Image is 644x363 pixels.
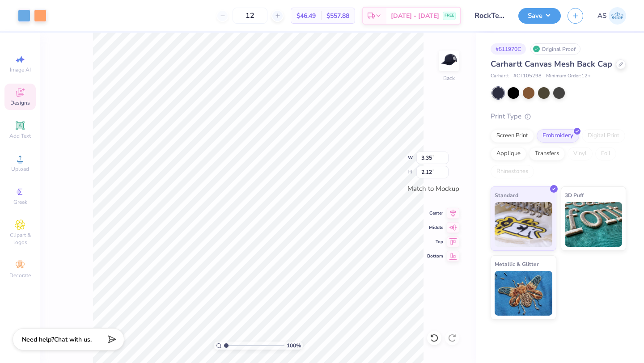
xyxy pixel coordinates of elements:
[491,147,526,160] div: Applique
[568,147,593,160] div: Vinyl
[495,190,518,200] span: Standard
[54,335,92,344] span: Chat with us.
[326,11,349,21] span: $557.88
[513,72,542,80] span: # CT105298
[491,129,534,143] div: Screen Print
[427,210,443,216] span: Center
[595,147,616,160] div: Foil
[582,129,625,143] div: Digital Print
[530,43,580,55] div: Original Proof
[546,72,591,80] span: Minimum Order: 12 +
[537,129,579,143] div: Embroidery
[427,239,443,245] span: Top
[11,165,29,173] span: Upload
[468,7,512,25] input: Untitled Design
[10,66,31,73] span: Image AI
[529,147,565,160] div: Transfers
[427,253,443,259] span: Bottom
[491,43,526,55] div: # 511970C
[9,272,31,279] span: Decorate
[495,259,539,269] span: Metallic & Glitter
[597,7,626,25] a: AS
[427,224,443,231] span: Middle
[233,8,267,24] input: – –
[609,7,626,25] img: Anna Schmautz
[4,232,36,246] span: Clipart & logos
[565,190,584,200] span: 3D Puff
[297,11,316,21] span: $46.49
[491,111,626,122] div: Print Type
[491,165,534,178] div: Rhinestones
[597,11,606,21] span: AS
[491,72,509,80] span: Carhartt
[495,202,552,247] img: Standard
[491,59,612,69] span: Carhartt Canvas Mesh Back Cap
[445,13,454,19] span: FREE
[13,198,27,206] span: Greek
[443,74,455,82] div: Back
[9,132,31,139] span: Add Text
[565,202,623,247] img: 3D Puff
[22,335,54,344] strong: Need help?
[440,52,458,70] img: Back
[391,11,439,21] span: [DATE] - [DATE]
[518,8,561,24] button: Save
[287,342,301,350] span: 100 %
[495,271,552,316] img: Metallic & Glitter
[10,99,30,106] span: Designs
